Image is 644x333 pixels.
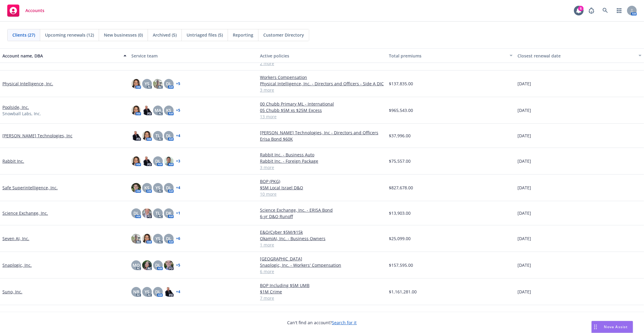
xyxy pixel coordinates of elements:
button: Service team [129,48,258,63]
a: + 3 [176,159,180,163]
a: Snaplogic, Inc. [2,262,32,268]
img: photo [131,156,141,166]
span: $13,903.00 [389,210,411,216]
span: Can't find an account? [287,319,357,326]
span: New businesses (0) [104,32,143,38]
span: YS [155,184,160,191]
span: Accounts [25,8,44,13]
img: photo [131,131,141,141]
div: 6 [578,6,584,11]
span: Customer Directory [263,32,304,38]
a: E&O/Cyber $5M/$15k [260,229,384,235]
span: KS [144,184,149,191]
div: Total premiums [389,53,506,59]
span: Clients (27) [12,32,35,38]
span: Upcoming renewals (12) [45,32,94,38]
a: + 6 [176,237,180,240]
a: Poolside, Inc. [2,104,29,110]
a: + 5 [176,82,180,86]
div: Account name, DBA [2,53,120,59]
span: DL [166,132,171,139]
a: Safe Superintelligence, Inc. [2,184,58,191]
a: Snaplogic, Inc. - Workers' Compensation [260,262,384,268]
a: BOP (PKG) [260,178,384,184]
a: Physical Intelligence, Inc. [2,80,53,87]
span: [DATE] [517,210,531,216]
span: [DATE] [517,184,531,191]
img: photo [131,234,141,243]
span: DL [166,235,171,242]
span: DL [155,262,161,268]
img: photo [164,260,174,270]
span: $827,678.00 [389,184,413,191]
span: [DATE] [517,132,531,139]
span: [DATE] [517,262,531,268]
span: Nova Assist [604,324,628,329]
a: OkamiAI, Inc. - Business Owners [260,235,384,242]
span: MA [155,107,161,113]
img: photo [153,79,163,89]
img: photo [164,156,174,166]
span: YS [145,289,149,295]
img: photo [142,131,152,141]
a: Rabbit Inc. - Foreign Package [260,158,384,164]
img: photo [142,208,152,218]
img: photo [142,106,152,115]
a: 1 more [260,242,384,248]
a: + 4 [176,134,180,138]
a: [PERSON_NAME] Technologies, Inc [2,132,72,139]
a: [GEOGRAPHIC_DATA] [260,256,384,262]
a: 6-yr D&O Runoff [260,213,384,220]
button: Total premiums [386,48,515,63]
a: 7 more [260,295,384,301]
span: $25,099.00 [389,235,411,242]
span: [DATE] [517,289,531,295]
span: TL [155,132,160,139]
span: TL [155,210,160,216]
a: 10 more [260,191,384,197]
a: Science Exchange, Inc. [2,210,48,216]
span: $37,996.00 [389,132,411,139]
span: KS [166,107,171,113]
img: photo [131,106,141,115]
span: $137,835.00 [389,80,413,87]
span: Reporting [233,32,253,38]
button: Closest renewal date [515,48,644,63]
a: 6 more [260,268,384,275]
span: DL [166,80,171,87]
span: [DATE] [517,158,531,164]
a: Switch app [613,5,625,17]
a: Science Exchange, Inc. - ERISA Bond [260,207,384,213]
span: DL [155,158,161,164]
button: Nova Assist [591,321,633,333]
span: Untriaged files (5) [187,32,223,38]
img: photo [164,287,174,297]
span: DL [133,210,139,216]
span: [DATE] [517,80,531,87]
img: photo [142,156,152,166]
span: DL [155,289,161,295]
a: Rabbit Inc. - Business Auto [260,152,384,158]
a: + 4 [176,290,180,294]
a: + 5 [176,109,180,112]
button: Active policies [258,48,386,63]
span: $1,161,281.00 [389,289,417,295]
span: Archived (5) [153,32,177,38]
span: DL [166,184,171,191]
a: Accounts [5,2,47,19]
span: [DATE] [517,107,531,113]
a: + 1 [176,211,180,215]
span: $965,543.00 [389,107,413,113]
img: photo [142,234,152,243]
a: Erisa Bond $60K [260,136,384,142]
span: [DATE] [517,235,531,242]
a: Report a Bug [585,5,598,17]
a: Rabbit Inc. [2,158,24,164]
a: + 5 [176,263,180,267]
span: $75,557.00 [389,158,411,164]
a: 13 more [260,113,384,120]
